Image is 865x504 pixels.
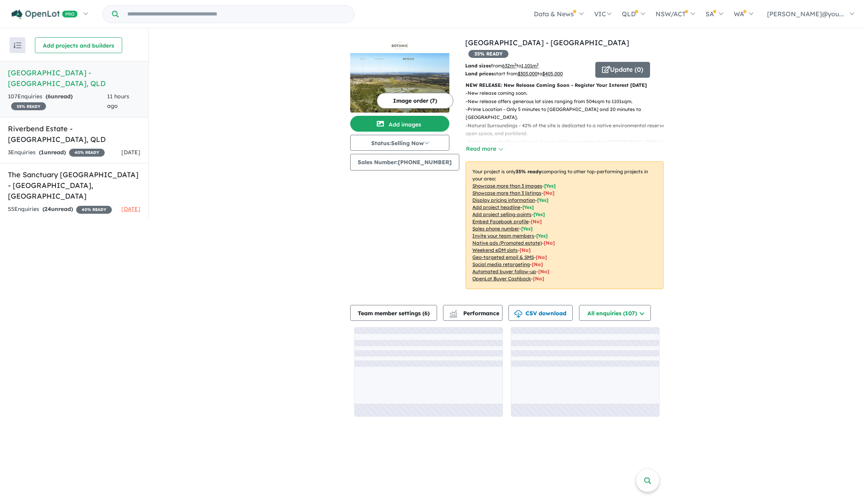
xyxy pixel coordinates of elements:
span: [ Yes ] [536,233,548,239]
img: Botanic Estate - Highfields [350,53,449,113]
u: 1,101 m [521,63,539,69]
span: 6 [424,310,428,317]
u: Social media retargeting [472,261,530,267]
sup: 2 [514,62,516,67]
span: [No] [536,254,547,260]
u: Add project headline [472,204,520,210]
div: 107 Enquir ies [8,92,107,111]
p: start from [465,70,589,78]
span: [No] [520,247,531,253]
span: 6 [48,93,51,100]
span: [ Yes ] [544,183,556,189]
button: Performance [443,305,503,321]
button: Status:Selling Now [350,135,449,151]
span: 1 [41,149,44,156]
p: - Prime Location - Only 5 minutes to [GEOGRAPHIC_DATA] and 20 minutes to [GEOGRAPHIC_DATA]. [466,105,670,122]
u: Showcase more than 3 listings [472,190,541,196]
div: 3 Enquir ies [8,148,105,157]
p: NEW RELEASE: New Release Coming Soon - Register Your Interest [DATE] [466,81,664,89]
u: Add project selling-points [472,211,531,217]
span: 35 % READY [11,102,46,110]
span: to [537,71,563,77]
span: [No] [532,261,543,267]
u: Invite your team members [472,233,534,239]
p: - Natural Surroundings - 42% of the site is dedicated to a native environmental reserve, open spa... [466,122,670,138]
span: [No] [533,276,544,282]
p: - New release coming soon. [466,89,670,97]
a: Botanic Estate - Highfields LogoBotanic Estate - Highfields [350,37,449,113]
u: $ 405,000 [542,71,563,77]
button: Add projects and builders [35,37,122,53]
u: Weekend eDM slots [472,247,518,253]
u: Sales phone number [472,226,519,232]
p: - Botanic is perfectly positioned close to all the amenities that [GEOGRAPHIC_DATA] has to offer ... [466,138,670,154]
button: Image order (7) [377,93,453,109]
span: [ Yes ] [533,211,545,217]
div: 55 Enquir ies [8,205,112,214]
u: OpenLot Buyer Cashback [472,276,531,282]
button: Sales Number:[PHONE_NUMBER] [350,154,459,171]
span: [No] [544,240,555,246]
span: [ No ] [543,190,554,196]
span: 40 % READY [69,149,105,157]
img: Botanic Estate - Highfields Logo [353,40,446,50]
b: 35 % ready [516,169,541,174]
span: 24 [44,205,51,213]
span: [PERSON_NAME]@you... [767,10,844,18]
u: Display pricing information [472,197,535,203]
img: sort.svg [13,42,21,48]
u: Geo-targeted email & SMS [472,254,534,260]
u: Native ads (Promoted estate) [472,240,542,246]
img: Openlot PRO Logo White [12,10,78,19]
u: Automated buyer follow-up [472,268,536,274]
a: [GEOGRAPHIC_DATA] - [GEOGRAPHIC_DATA] [465,38,629,47]
button: CSV download [508,305,573,321]
span: [ No ] [531,218,542,224]
span: [ Yes ] [522,204,534,210]
u: $ 303,000 [518,71,537,77]
span: Performance [451,310,499,317]
span: [DATE] [121,149,140,156]
button: Add images [350,116,449,132]
p: - New release offers generous lot sizes ranging from 504sqm to 1101sqm. [466,98,670,105]
h5: [GEOGRAPHIC_DATA] - [GEOGRAPHIC_DATA] , QLD [8,67,140,89]
p: from [465,62,589,70]
span: [No] [538,268,549,274]
button: Team member settings (6) [350,305,437,321]
span: 40 % READY [76,206,112,214]
span: to [516,63,539,69]
b: Land prices [465,71,494,77]
h5: The Sanctuary [GEOGRAPHIC_DATA] - [GEOGRAPHIC_DATA] , [GEOGRAPHIC_DATA] [8,169,140,201]
input: Try estate name, suburb, builder or developer [120,6,353,23]
span: 11 hours ago [107,93,129,109]
b: Land sizes [465,63,491,69]
span: [ Yes ] [537,197,549,203]
button: Read more [466,144,503,153]
span: [DATE] [121,205,140,213]
sup: 2 [537,62,539,67]
span: [ Yes ] [521,226,533,232]
u: Embed Facebook profile [472,218,529,224]
u: Showcase more than 3 images [472,183,542,189]
img: bar-chart.svg [449,312,457,318]
button: Update (0) [595,62,650,78]
p: Your project is only comparing to other top-performing projects in your area: - - - - - - - - - -... [466,161,664,289]
h5: Riverbend Estate - [GEOGRAPHIC_DATA] , QLD [8,123,140,145]
u: 632 m [502,63,516,69]
img: download icon [514,310,522,318]
strong: ( unread) [46,93,73,100]
button: All enquiries (107) [579,305,651,321]
strong: ( unread) [42,205,73,213]
img: line-chart.svg [450,310,457,314]
span: 35 % READY [468,50,508,58]
strong: ( unread) [39,149,66,156]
